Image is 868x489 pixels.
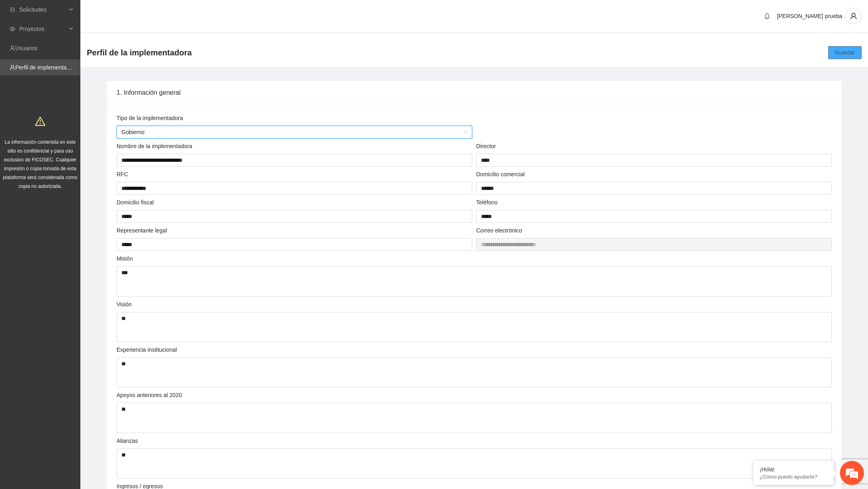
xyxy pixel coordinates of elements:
[476,198,497,207] label: Teléfono
[19,2,67,18] span: Solicitudes
[42,41,135,51] div: Chatee con nosotros ahora
[35,116,45,126] span: warning
[777,13,842,19] span: [PERSON_NAME] prueba
[846,12,861,20] span: user
[132,4,151,23] div: Minimizar ventana de chat en vivo
[476,142,496,151] label: Director
[121,126,467,138] span: Gobierno
[87,46,192,59] span: Perfil de la implementadora
[117,254,133,263] label: Misión
[117,114,183,122] label: Tipo de la implementadora
[117,198,154,207] label: Domicilio fiscal
[117,300,132,309] label: Visión
[761,13,773,19] span: bell
[759,474,828,480] p: ¿Cómo puedo ayudarte?
[10,7,15,12] span: inbox
[761,10,774,22] button: bell
[117,81,832,104] div: 1. Información general
[4,219,153,247] textarea: Escriba su mensaje y pulse “Intro”
[117,436,138,445] label: Alianzas
[47,107,111,188] span: Estamos en línea.
[117,170,128,179] label: RFC
[476,226,522,235] label: Correo electrónico
[15,45,37,51] a: Usuarios
[10,26,15,32] span: eye
[117,226,167,235] label: Representante legal
[117,345,177,354] label: Experiencia institucional
[845,8,862,24] button: user
[828,46,862,59] button: Guardar
[19,21,67,37] span: Proyectos
[15,64,78,71] a: Perfil de implementadora
[117,142,192,151] label: Nombre de la implementadora
[476,170,525,179] label: Domicilio comercial
[835,48,855,57] span: Guardar
[759,466,828,473] div: ¡Hola!
[117,391,182,399] label: Apoyos anteriores al 2020
[3,139,78,189] span: La información contenida en este sitio es confidencial y para uso exclusivo de FICOSEC. Cualquier...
